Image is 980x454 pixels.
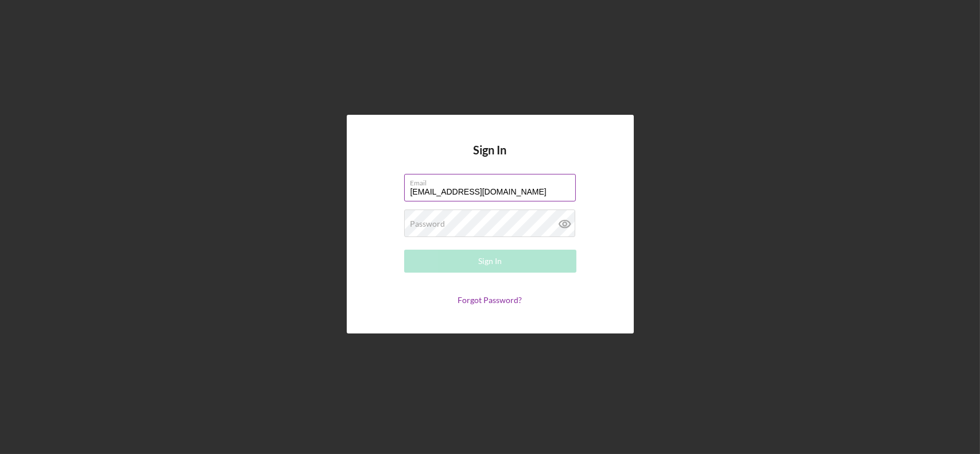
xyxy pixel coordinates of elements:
[458,295,522,305] a: Forgot Password?
[410,219,446,228] label: Password
[410,174,576,187] label: Email
[404,250,576,273] button: Sign In
[478,250,502,273] div: Sign In
[474,143,507,174] h4: Sign In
